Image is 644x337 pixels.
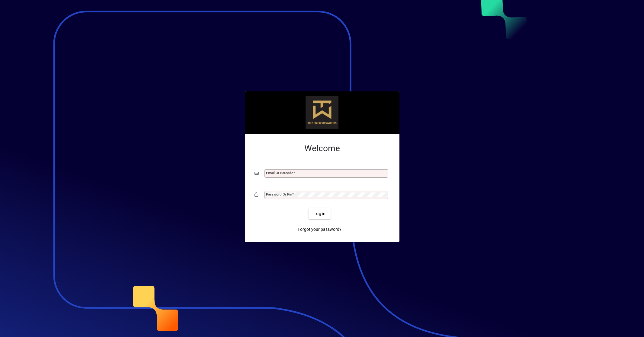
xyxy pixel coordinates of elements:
h2: Welcome [255,143,390,154]
span: Forgot your password? [298,226,341,233]
span: Login [313,211,326,217]
button: Login [309,208,331,219]
a: Forgot your password? [295,224,344,235]
mat-label: Password or Pin [266,192,292,196]
mat-label: Email or Barcode [266,171,293,175]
